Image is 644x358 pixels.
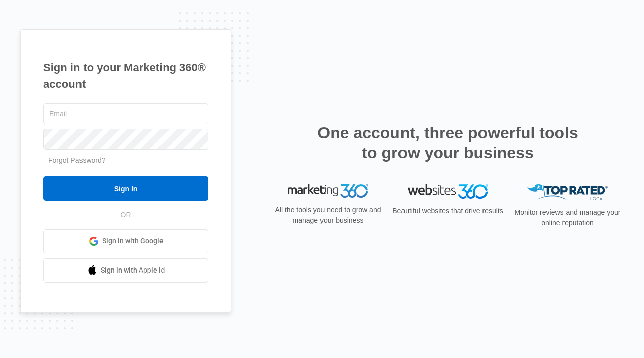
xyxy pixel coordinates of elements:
[43,229,208,253] a: Sign in with Google
[272,205,384,226] p: All the tools you need to grow and manage your business
[527,184,608,201] img: Top Rated Local
[43,103,208,124] input: Email
[43,59,208,93] h1: Sign in to your Marketing 360® account
[102,236,164,246] span: Sign in with Google
[43,258,208,283] a: Sign in with Apple Id
[288,184,368,198] img: Marketing 360
[43,176,208,201] input: Sign In
[48,156,106,164] a: Forgot Password?
[391,206,504,216] p: Beautiful websites that drive results
[114,210,138,220] span: OR
[101,265,165,276] span: Sign in with Apple Id
[314,123,581,163] h2: One account, three powerful tools to grow your business
[408,184,488,199] img: Websites 360
[511,207,624,228] p: Monitor reviews and manage your online reputation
